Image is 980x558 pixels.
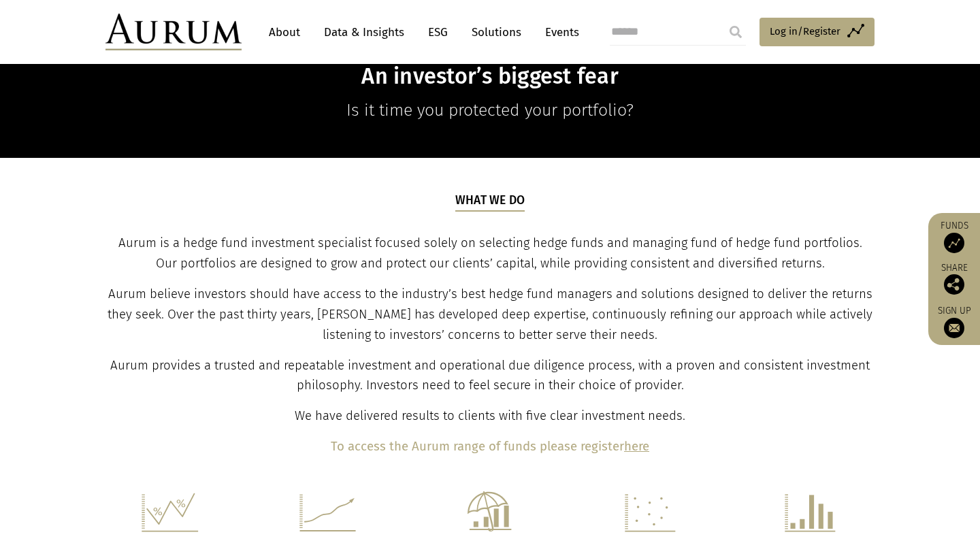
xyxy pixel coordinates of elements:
[118,235,862,271] span: Aurum is a hedge fund investment specialist focused solely on selecting hedge funds and managing ...
[935,305,973,338] a: Sign up
[317,20,411,45] a: Data & Insights
[538,20,579,45] a: Events
[944,274,964,295] img: Share this post
[759,18,875,46] a: Log in/Register
[227,97,753,124] p: Is it time you protected your portfolio?
[935,263,973,295] div: Share
[105,14,242,50] img: Aurum
[227,63,753,90] h1: An investor’s biggest fear
[935,220,973,253] a: Funds
[624,439,649,454] a: here
[944,318,964,338] img: Sign up to our newsletter
[331,439,624,454] b: To access the Aurum range of funds please register
[295,408,685,423] span: We have delivered results to clients with five clear investment needs.
[421,20,455,45] a: ESG
[770,23,840,39] span: Log in/Register
[465,20,528,45] a: Solutions
[722,18,749,46] input: Submit
[262,20,307,45] a: About
[455,192,525,211] h5: What we do
[108,286,872,342] span: Aurum believe investors should have access to the industry’s best hedge fund managers and solutio...
[110,358,870,393] span: Aurum provides a trusted and repeatable investment and operational due diligence process, with a ...
[944,233,964,253] img: Access Funds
